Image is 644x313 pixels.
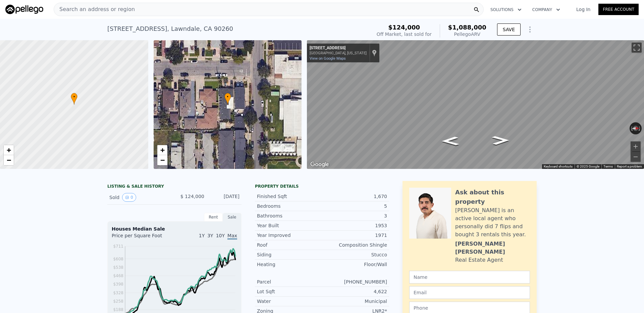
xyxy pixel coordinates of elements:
[544,164,573,169] button: Keyboard shortcuts
[630,122,633,134] button: Rotate counterclockwise
[497,23,521,36] button: SAVE
[207,233,213,238] span: 3Y
[322,232,387,239] div: 1971
[257,288,322,295] div: Lot Sqft
[322,242,387,248] div: Composition Shingle
[638,122,642,134] button: Rotate clockwise
[257,203,322,209] div: Bedrooms
[113,273,123,278] tspan: $468
[113,291,123,295] tspan: $328
[112,226,237,232] div: Houses Median Sale
[322,222,387,229] div: 1953
[434,134,466,147] path: Go South, Firmona Ave
[113,282,123,287] tspan: $398
[322,261,387,268] div: Floor/Wall
[377,31,432,38] div: Off Market, last sold for
[322,251,387,258] div: Stucco
[257,193,322,200] div: Finished Sqft
[257,222,322,229] div: Year Built
[309,160,331,169] img: Google
[113,299,123,304] tspan: $258
[631,152,641,162] button: Zoom out
[109,193,169,202] div: Sold
[523,23,537,36] button: Show Options
[113,307,123,312] tspan: $188
[455,206,530,239] div: [PERSON_NAME] is an active local agent who personally did 7 flips and bought 3 rentals this year.
[227,233,237,240] span: Max
[310,51,367,55] div: [GEOGRAPHIC_DATA], [US_STATE]
[257,278,322,285] div: Parcel
[160,156,164,164] span: −
[322,193,387,200] div: 1,670
[485,4,527,16] button: Solutions
[257,298,322,305] div: Water
[577,165,599,168] span: © 2025 Google
[223,213,241,222] div: Sale
[210,193,239,202] div: [DATE]
[455,256,503,264] div: Real Estate Agent
[113,265,123,270] tspan: $538
[322,212,387,219] div: 3
[307,40,644,169] div: Map
[632,43,642,53] button: Toggle fullscreen view
[255,184,389,189] div: Property details
[224,94,231,100] span: •
[113,244,123,249] tspan: $711
[71,94,77,100] span: •
[257,261,322,268] div: Heating
[7,156,11,164] span: −
[455,188,530,206] div: Ask about this property
[631,141,641,151] button: Zoom in
[372,49,377,57] a: Show location on map
[160,146,164,154] span: +
[4,155,14,165] a: Zoom out
[199,233,205,238] span: 1Y
[455,240,530,256] div: [PERSON_NAME] [PERSON_NAME]
[598,4,639,15] a: Free Account
[157,145,167,155] a: Zoom in
[112,232,174,243] div: Price per Square Foot
[113,257,123,261] tspan: $608
[180,194,204,199] span: $ 124,000
[388,24,420,31] span: $124,000
[257,232,322,239] div: Year Improved
[257,212,322,219] div: Bathrooms
[409,286,530,299] input: Email
[568,6,598,13] a: Log In
[257,251,322,258] div: Siding
[71,93,77,105] div: •
[322,203,387,209] div: 5
[485,134,517,147] path: Go North, Firmona Ave
[5,5,43,14] img: Pellego
[527,4,566,16] button: Company
[107,184,241,190] div: LISTING & SALE HISTORY
[448,24,486,31] span: $1,088,000
[309,160,331,169] a: Open this area in Google Maps (opens a new window)
[157,155,167,165] a: Zoom out
[322,288,387,295] div: 4,622
[54,5,135,13] span: Search an address or region
[603,165,613,168] a: Terms (opens in new tab)
[4,145,14,155] a: Zoom in
[224,93,231,105] div: •
[617,165,642,168] a: Report a problem
[257,242,322,248] div: Roof
[204,213,223,222] div: Rent
[630,126,642,131] button: Reset the view
[310,56,346,61] a: View on Google Maps
[448,31,486,38] div: Pellego ARV
[322,278,387,285] div: [PHONE_NUMBER]
[322,298,387,305] div: Municipal
[107,24,233,34] div: [STREET_ADDRESS] , Lawndale , CA 90260
[216,233,225,238] span: 10Y
[7,146,11,154] span: +
[307,40,644,169] div: Street View
[310,46,367,51] div: [STREET_ADDRESS]
[409,271,530,284] input: Name
[122,193,136,202] button: View historical data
